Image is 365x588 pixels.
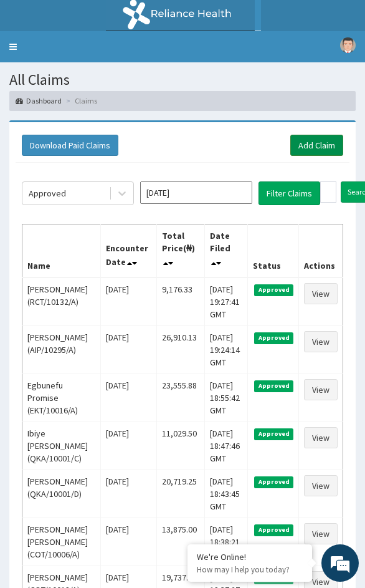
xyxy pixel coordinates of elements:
[156,277,204,326] td: 9,176.33
[248,224,299,277] th: Status
[304,523,338,544] a: View
[9,72,356,88] h1: All Claims
[22,325,101,374] td: [PERSON_NAME] (AIP/10295/A)
[101,224,156,277] th: Encounter Date
[320,181,336,203] input: Search by HMO ID
[101,325,156,374] td: [DATE]
[65,70,209,86] div: Chat with us now
[197,551,303,562] div: We're Online!
[29,187,66,200] div: Approved
[254,476,293,488] span: Approved
[22,277,101,326] td: [PERSON_NAME] (RCT/10132/A)
[204,325,248,374] td: [DATE] 19:24:14 GMT
[22,374,101,422] td: Egbunefu Promise (EKT/10016/A)
[156,224,204,277] th: Total Price(₦)
[22,224,101,277] th: Name
[156,518,204,566] td: 13,875.00
[204,224,248,277] th: Date Filed
[254,380,293,392] span: Approved
[101,470,156,518] td: [DATE]
[290,135,343,156] a: Add Claim
[254,284,293,296] span: Approved
[304,427,338,448] a: View
[101,422,156,470] td: [DATE]
[156,325,204,374] td: 26,910.13
[204,374,248,422] td: [DATE] 18:55:42 GMT
[101,277,156,326] td: [DATE]
[6,340,237,384] textarea: Type your message and hit 'Enter'
[204,470,248,518] td: [DATE] 18:43:45 GMT
[140,181,252,204] input: Select Month and Year
[204,277,248,326] td: [DATE] 19:27:41 GMT
[197,564,303,575] p: How may I help you today?
[72,157,172,283] span: We're online!
[101,518,156,566] td: [DATE]
[254,332,293,344] span: Approved
[16,95,62,106] a: Dashboard
[254,524,293,536] span: Approved
[304,475,338,496] a: View
[340,37,356,53] img: User Image
[101,374,156,422] td: [DATE]
[258,181,320,205] button: Filter Claims
[304,379,338,400] a: View
[156,374,204,422] td: 23,555.88
[204,518,248,566] td: [DATE] 18:38:21 GMT
[63,95,97,106] li: Claims
[204,6,234,36] div: Minimize live chat window
[22,470,101,518] td: [PERSON_NAME] (QKA/10001/D)
[156,422,204,470] td: 11,029.50
[254,428,293,440] span: Approved
[156,470,204,518] td: 20,719.25
[304,283,338,304] a: View
[204,422,248,470] td: [DATE] 18:47:46 GMT
[304,331,338,352] a: View
[22,422,101,470] td: Ibiye [PERSON_NAME] (QKA/10001/C)
[23,62,50,94] img: d_794563401_company_1708531726252_794563401
[298,224,343,277] th: Actions
[22,135,118,156] button: Download Paid Claims
[22,518,101,566] td: [PERSON_NAME] [PERSON_NAME] (COT/10006/A)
